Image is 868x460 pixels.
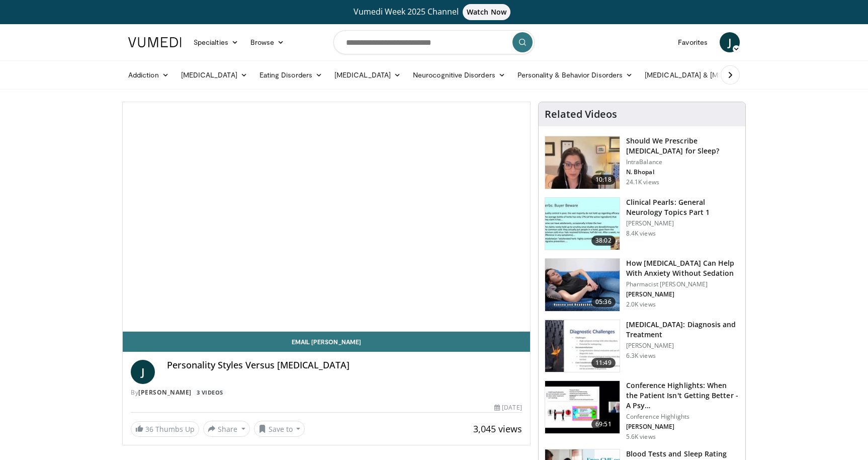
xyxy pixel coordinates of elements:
[131,421,199,437] a: 36 Thumbs Up
[130,4,738,20] a: Vumedi Week 2025 ChannelWatch Now
[626,433,656,441] p: 5.6K views
[545,136,739,189] a: 10:18 Should We Prescribe [MEDICAL_DATA] for Sleep? IntraBalance N. Bhopal 24.1K views
[626,320,739,340] h3: [MEDICAL_DATA]: Diagnosis and Treatment
[626,280,739,288] p: Pharmacist [PERSON_NAME]
[545,198,620,250] img: 91ec4e47-6cc3-4d45-a77d-be3eb23d61cb.150x105_q85_crop-smart_upscale.jpg
[122,65,175,85] a: Addiction
[626,178,659,186] p: 24.1K views
[545,136,620,189] img: f7087805-6d6d-4f4e-b7c8-917543aa9d8d.150x105_q85_crop-smart_upscale.jpg
[473,423,522,435] span: 3,045 views
[545,258,739,312] a: 05:36 How [MEDICAL_DATA] Can Help With Anxiety Without Sedation Pharmacist [PERSON_NAME] [PERSON_...
[626,290,739,298] p: [PERSON_NAME]
[626,413,739,421] p: Conference Highlights
[123,102,530,332] video-js: Video Player
[545,108,617,120] h4: Related Videos
[494,403,522,412] div: [DATE]
[511,65,639,85] a: Personality & Behavior Disorders
[626,197,739,217] h3: Clinical Pearls: General Neurology Topics Part 1
[591,419,616,429] span: 69:51
[626,158,739,166] p: IntraBalance
[463,4,510,20] span: Watch Now
[253,65,328,85] a: Eating Disorders
[626,300,656,309] p: 2.0K views
[672,32,714,52] a: Favorites
[591,236,616,246] span: 38:02
[591,175,616,185] span: 10:18
[244,32,291,52] a: Browse
[138,388,192,397] a: [PERSON_NAME]
[407,65,511,85] a: Neurocognitive Disorders
[545,259,620,311] img: 7bfe4765-2bdb-4a7e-8d24-83e30517bd33.150x105_q85_crop-smart_upscale.jpg
[626,168,739,176] p: N. Bhopal
[720,32,740,52] a: J
[193,389,226,397] a: 3 Videos
[128,37,182,47] img: VuMedi Logo
[591,358,616,368] span: 11:49
[131,388,522,397] div: By
[328,65,407,85] a: [MEDICAL_DATA]
[626,342,739,350] p: [PERSON_NAME]
[188,32,244,52] a: Specialties
[175,65,253,85] a: [MEDICAL_DATA]
[626,136,739,156] h3: Should We Prescribe [MEDICAL_DATA] for Sleep?
[333,30,535,54] input: Search topics, interventions
[145,424,153,434] span: 36
[626,423,739,431] p: [PERSON_NAME]
[626,258,739,278] h3: How [MEDICAL_DATA] Can Help With Anxiety Without Sedation
[626,219,739,227] p: [PERSON_NAME]
[545,381,620,433] img: 4362ec9e-0993-4580-bfd4-8e18d57e1d49.150x105_q85_crop-smart_upscale.jpg
[167,360,522,371] h4: Personality Styles Versus [MEDICAL_DATA]
[591,297,616,307] span: 05:36
[545,320,739,373] a: 11:49 [MEDICAL_DATA]: Diagnosis and Treatment [PERSON_NAME] 6.3K views
[203,421,250,437] button: Share
[545,197,739,251] a: 38:02 Clinical Pearls: General Neurology Topics Part 1 [PERSON_NAME] 8.4K views
[626,380,739,411] h3: Conference Highlights: When the Patient Isn't Getting Better - A Psy…
[639,65,783,85] a: [MEDICAL_DATA] & [MEDICAL_DATA]
[545,320,620,372] img: 6e0bc43b-d42b-409a-85fd-0f454729f2ca.150x105_q85_crop-smart_upscale.jpg
[626,352,656,360] p: 6.3K views
[626,229,656,238] p: 8.4K views
[123,332,530,352] a: Email [PERSON_NAME]
[254,421,305,437] button: Save to
[131,360,155,384] a: J
[545,380,739,441] a: 69:51 Conference Highlights: When the Patient Isn't Getting Better - A Psy… Conference Highlights...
